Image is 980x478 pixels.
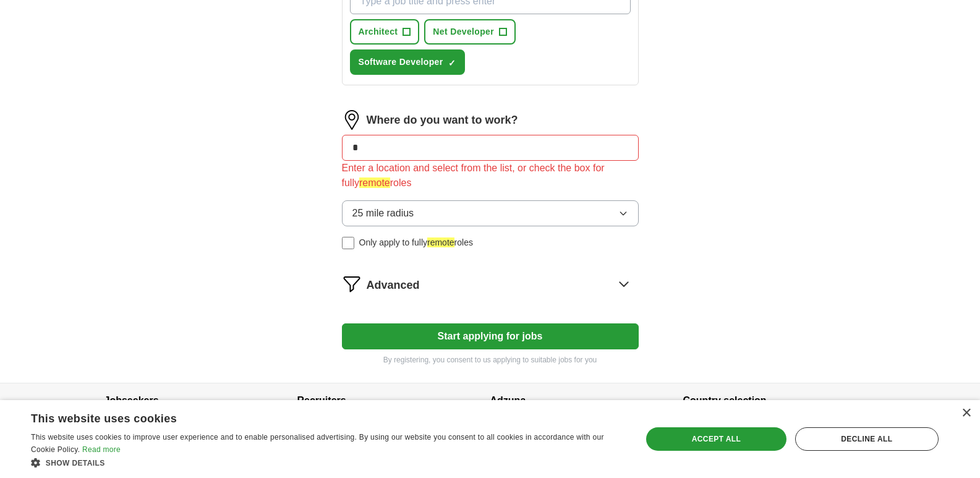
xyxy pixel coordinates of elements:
[350,19,420,45] button: Architect
[342,110,362,130] img: location.png
[46,459,105,467] span: Show details
[448,58,456,68] span: ✓
[359,56,443,69] span: Software Developer
[342,161,639,190] div: Enter a location and select from the list, or check the box for fully roles
[31,433,604,454] span: This website uses cookies to improve user experience and to enable personalised advertising. By u...
[342,274,362,294] img: filter
[795,427,939,451] div: Decline all
[342,354,639,365] p: By registering, you consent to us applying to suitable jobs for you
[359,236,473,249] span: Only apply to fully roles
[342,323,639,349] button: Start applying for jobs
[427,237,454,247] em: remote
[367,112,518,129] label: Where do you want to work?
[961,409,971,418] div: Close
[342,200,639,226] button: 25 mile radius
[683,383,876,418] h4: Country selection
[433,25,494,38] span: Net Developer
[359,177,390,188] em: remote
[31,456,624,469] div: Show details
[359,25,398,38] span: Architect
[424,19,516,45] button: Net Developer
[82,445,121,454] a: Read more, opens a new window
[352,206,414,221] span: 25 mile radius
[342,237,354,249] input: Only apply to fullyremoteroles
[646,427,786,451] div: Accept all
[367,277,420,294] span: Advanced
[31,408,593,426] div: This website uses cookies
[350,49,465,75] button: Software Developer✓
